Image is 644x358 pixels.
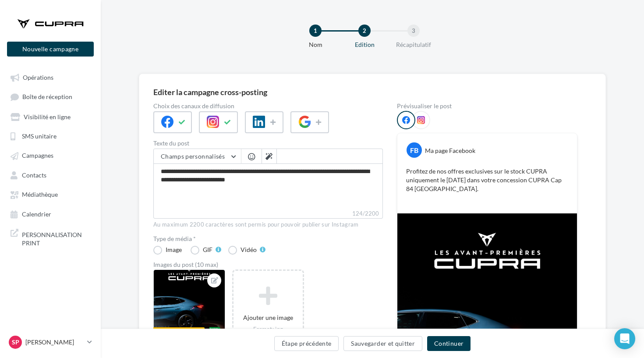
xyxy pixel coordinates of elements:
[153,88,267,96] div: Editer la campagne cross-posting
[358,25,371,37] div: 2
[22,191,58,198] span: Médiathèque
[287,40,343,49] div: Nom
[153,103,383,109] label: Choix des canaux de diffusion
[22,132,57,140] span: SMS unitaire
[22,171,46,179] span: Contacts
[154,149,241,164] button: Champs personnalisés
[614,328,635,349] div: Open Intercom Messenger
[5,225,96,251] a: PERSONNALISATION PRINT
[166,247,182,253] div: Image
[7,42,94,57] button: Nouvelle campagne
[161,152,225,160] span: Champs personnalisés
[153,209,383,219] label: 124/2200
[22,229,90,248] span: PERSONNALISATION PRINT
[153,327,205,337] div: Formatée
[203,247,212,253] div: GIF
[5,186,96,202] a: Médiathèque
[5,167,96,183] a: Contacts
[25,338,84,347] p: [PERSON_NAME]
[5,89,96,105] a: Boîte de réception
[397,103,577,109] div: Prévisualiser le post
[22,93,72,101] span: Boîte de réception
[24,113,71,121] span: Visibilité en ligne
[241,247,257,253] div: Vidéo
[336,40,393,49] div: Edition
[386,40,442,49] div: Récapitulatif
[5,69,96,85] a: Opérations
[5,206,96,222] a: Calendrier
[309,25,322,37] div: 1
[343,336,422,351] button: Sauvegarder et quitter
[23,74,53,81] span: Opérations
[5,109,96,124] a: Visibilité en ligne
[5,128,96,144] a: SMS unitaire
[22,152,53,160] span: Campagnes
[22,210,51,218] span: Calendrier
[427,336,471,351] button: Continuer
[406,167,568,202] p: Profitez de nos offres exclusives sur le stock CUPRA uniquement le [DATE] dans votre concession C...
[153,236,383,242] label: Type de média *
[407,142,422,158] div: FB
[425,146,475,155] div: Ma page Facebook
[12,338,19,347] span: Sp
[153,221,383,229] div: Au maximum 2200 caractères sont permis pour pouvoir publier sur Instagram
[153,262,383,268] div: Images du post (10 max)
[407,25,420,37] div: 3
[7,334,94,351] a: Sp [PERSON_NAME]
[5,147,96,163] a: Campagnes
[153,140,383,146] label: Texte du post
[274,336,339,351] button: Étape précédente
